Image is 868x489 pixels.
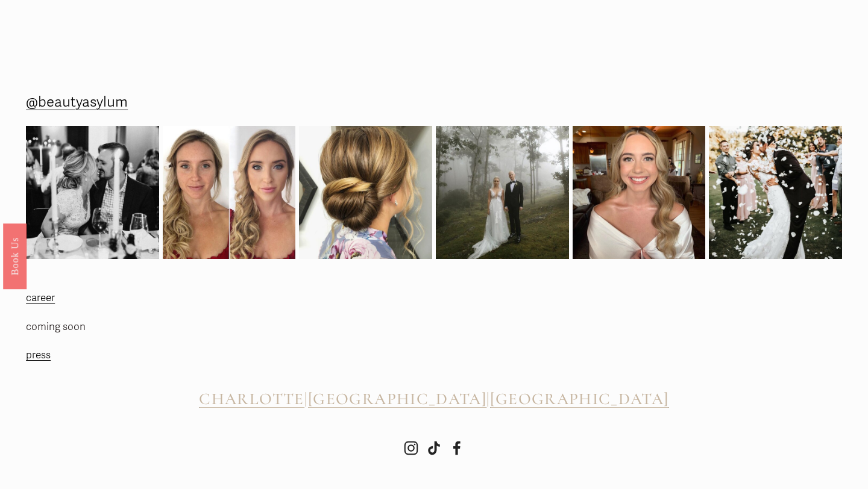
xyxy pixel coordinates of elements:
a: @beautyasylum [26,89,128,115]
p: coming soon [26,318,225,337]
img: Going into the wedding weekend with some bridal inspo for ya! 💫 @beautyasylum_charlotte #beautyas... [573,126,706,259]
img: It&rsquo;s been a while since we&rsquo;ve shared a before and after! Subtle makeup &amp; romantic... [163,126,296,259]
a: career [26,289,55,308]
img: Rehearsal dinner vibes from Raleigh, NC. We added a subtle braid at the top before we created her... [26,126,159,259]
img: So much pretty from this weekend! Here&rsquo;s one from @beautyasylum_charlotte #beautyasylum @up... [299,113,432,272]
a: TikTok [427,441,441,455]
a: Book Us [3,223,27,289]
span: | [304,389,308,409]
img: 2020 didn&rsquo;t stop this wedding celebration! 🎊😍🎉 @beautyasylum_atlanta #beautyasylum @bridal_... [709,110,842,276]
a: press [26,346,51,365]
a: Facebook [450,441,464,455]
a: [GEOGRAPHIC_DATA] [490,390,668,409]
img: Picture perfect 💫 @beautyasylum_charlotte @apryl_naylor_makeup #beautyasylum_apryl @uptownfunkyou... [436,126,569,259]
span: | [486,389,490,409]
a: [GEOGRAPHIC_DATA] [308,390,486,409]
a: Instagram [404,441,418,455]
a: CHARLOTTE [199,390,304,409]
